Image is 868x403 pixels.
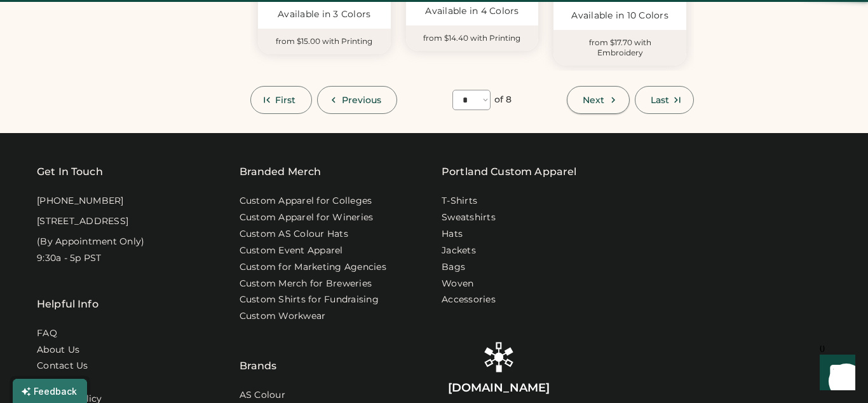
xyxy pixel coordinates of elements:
span: Previous [342,95,382,104]
a: About Us [37,344,79,357]
span: Last [651,95,669,104]
div: Available in 4 Colors [414,5,531,18]
button: First [250,86,312,114]
a: Custom Apparel for Wineries [240,211,374,224]
div: 9:30a - 5p PST [37,252,102,265]
a: Custom Apparel for Colleges [240,195,372,208]
a: Accessories [442,293,496,306]
a: FAQ [37,327,57,340]
span: Next [583,95,604,104]
div: from $14.40 with Printing [406,25,539,51]
a: Woven [442,278,473,290]
a: Custom Merch for Breweries [240,278,372,290]
button: Previous [317,86,398,114]
a: Portland Custom Apparel [442,164,576,180]
a: Sweatshirts [442,211,496,224]
a: Custom Shirts for Fundraising [240,293,379,306]
a: T-Shirts [442,195,477,208]
button: Next [567,86,629,114]
div: of 8 [494,94,512,106]
a: Bags [442,261,465,274]
a: Hats [442,228,463,241]
a: Custom Event Apparel [240,244,343,257]
div: Available in 3 Colors [266,8,383,21]
div: from $17.70 with Embroidery [553,30,686,66]
a: Custom Workwear [240,310,326,323]
div: Helpful Info [37,297,98,312]
img: Rendered Logo - Screens [484,342,514,372]
iframe: Front Chat [808,346,862,400]
a: Custom AS Colour Hats [240,228,348,241]
button: Last [635,86,694,114]
a: Custom for Marketing Agencies [240,261,386,274]
span: First [275,95,296,104]
div: Brands [240,327,277,374]
a: Careers [37,376,72,389]
div: [PHONE_NUMBER] [37,195,124,208]
a: AS Colour [240,389,285,402]
div: Get In Touch [37,164,103,180]
div: Available in 10 Colors [561,10,679,22]
a: Contact Us [37,360,88,372]
div: Branded Merch [240,164,322,180]
a: Jackets [442,244,476,257]
div: [DOMAIN_NAME] [448,380,550,396]
div: from $15.00 with Printing [258,29,391,54]
div: [STREET_ADDRESS] [37,215,128,228]
div: (By Appointment Only) [37,236,144,248]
